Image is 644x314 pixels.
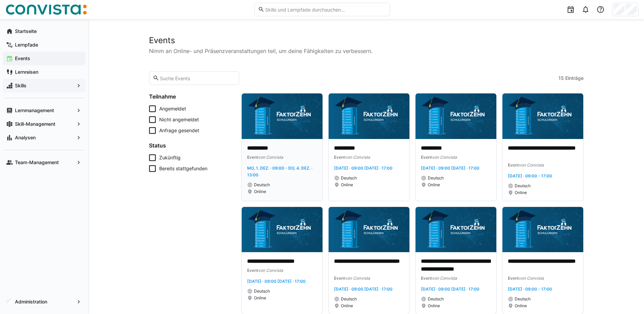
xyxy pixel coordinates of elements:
img: image [416,93,496,139]
span: Online [428,303,440,309]
span: 15 [558,75,564,82]
img: image [242,93,323,139]
h4: Status [149,142,233,149]
span: Event [334,276,345,281]
span: Online [341,303,353,309]
span: Deutsch [515,183,531,189]
span: von Convista [519,162,544,168]
span: Deutsch [341,175,357,181]
span: [DATE] · 09:00 [DATE] · 17:00 [247,279,306,284]
span: Event [334,155,345,160]
span: Nicht angemeldet [159,116,199,123]
span: Online [254,295,266,301]
span: Anfrage gesendet [159,127,199,134]
span: Online [428,182,440,188]
span: Online [341,182,353,188]
span: [DATE] · 09:00 [DATE] · 17:00 [334,165,392,171]
span: Deutsch [428,175,444,181]
span: [DATE] · 09:00 [DATE] · 17:00 [421,165,479,171]
span: Deutsch [254,182,270,188]
span: Event [247,155,258,160]
span: [DATE] · 09:00 [DATE] · 17:00 [334,286,392,292]
input: Skills und Lernpfade durchsuchen… [264,6,386,13]
span: Event [508,162,519,168]
img: image [416,207,496,252]
p: Nimm an Online- und Präsenzveranstaltungen teil, um deine Fähigkeiten zu verbessern. [149,47,584,55]
span: Event [247,268,258,273]
span: Deutsch [341,296,357,302]
img: image [502,93,583,139]
span: Einträge [565,75,584,82]
span: Bereits stattgefunden [159,165,207,172]
span: von Convista [258,155,283,160]
span: von Convista [345,155,370,160]
span: [DATE] · 09:00 [DATE] · 17:00 [421,286,479,292]
span: von Convista [432,155,457,160]
span: von Convista [432,276,457,281]
img: image [502,207,583,252]
span: Online [515,303,527,309]
span: Online [515,190,527,195]
span: Event [508,276,519,281]
span: Deutsch [254,289,270,294]
input: Suche Events [159,75,236,81]
h2: Events [149,35,584,46]
img: image [242,207,323,252]
span: Angemeldet [159,105,186,112]
span: Zukünftig [159,154,181,161]
span: von Convista [519,276,544,281]
span: [DATE] · 09:00 - 17:00 [508,286,552,292]
span: von Convista [345,276,370,281]
span: Event [421,155,432,160]
span: Mo, 1. Dez. · 09:00 - Do, 4. Dez. · 13:00 [247,165,312,177]
span: Deutsch [515,296,531,302]
span: von Convista [258,268,283,273]
img: image [329,207,409,252]
span: Deutsch [428,296,444,302]
h4: Teilnahme [149,93,233,100]
span: Online [254,189,266,194]
img: image [329,93,409,139]
span: [DATE] · 09:00 - 17:00 [508,173,552,178]
span: Event [421,276,432,281]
